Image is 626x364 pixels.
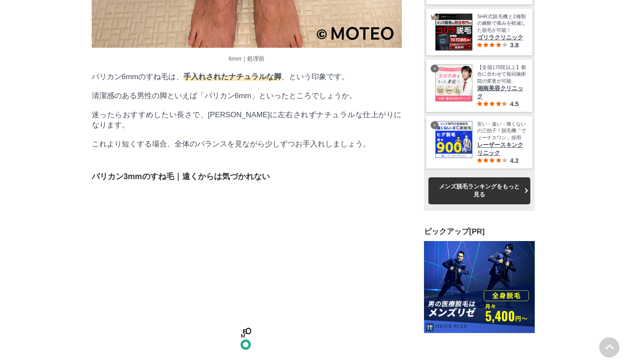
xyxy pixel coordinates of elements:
span: バリカン3mmのすね毛｜遠くからは気づかれない [92,172,270,181]
figcaption: 6mm｜処理前 [92,55,402,63]
a: 免田脱毛は男性専門のゴリラ脱毛 SHR式脱毛機と2種類の麻酔で痛みを軽減した脱毛が可能！ ゴリラクリニック 3.8 [435,13,526,51]
span: 4.5 [510,100,518,107]
span: SHR式脱毛機と2種類の麻酔で痛みを軽減した脱毛が可能！ [477,13,526,34]
img: 湘南美容クリニック [435,65,472,101]
img: 免田脱毛は男性専門のゴリラ脱毛 [435,14,472,50]
span: レーザースキンクリニック [477,141,526,157]
a: メンズ脱毛ランキングをもっと見る [428,177,530,204]
span: 3.8 [510,42,518,49]
p: バリカン6mmのすね毛は、 、という印象です。 [92,72,402,82]
a: レーザースキンクリニック 安い・速い・痛くないの三拍子！脱毛機「ヴィーナスワン」採用 レーザースキンクリニック 4.2 [435,121,526,164]
img: レーザースキンクリニック [435,121,472,158]
h3: ピックアップ[PR] [424,226,535,237]
p: 清潔感のある男性の脚といえば「バリカン6mm」といったところでしょうか。 [92,91,402,101]
p: これより短くする場合、全体のバランスを見ながら少しずつお手入れしましょう。 [92,139,402,149]
span: 4.2 [510,157,518,164]
span: 手入れされたナチュラルな脚 [183,73,281,81]
img: PAGE UP [599,337,619,357]
p: 迷ったらおすすめしたい長さで、[PERSON_NAME]に左右されずナチュラルな仕上がりになります。 [92,110,402,130]
span: 湘南美容クリニック [477,84,526,100]
span: 【全国170院以上】都合に合わせて毎回施術院の変更が可能 [477,64,526,84]
span: ゴリラクリニック [477,34,526,42]
span: 安い・速い・痛くないの三拍子！脱毛機「ヴィーナスワン」採用 [477,121,526,141]
a: 湘南美容クリニック 【全国170院以上】都合に合わせて毎回施術院の変更が可能 湘南美容クリニック 4.5 [435,64,526,107]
